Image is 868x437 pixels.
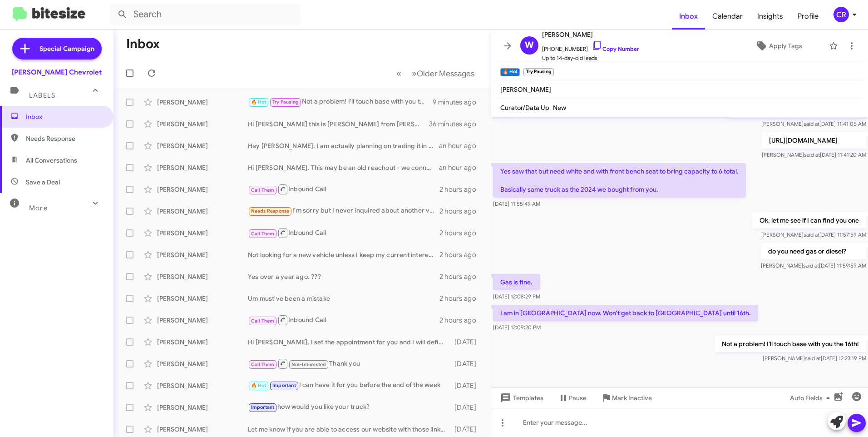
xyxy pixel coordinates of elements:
[763,355,866,362] span: [PERSON_NAME] [DATE] 12:23:19 PM
[248,97,433,107] div: Not a problem! I'll touch base with you the 16th!
[157,338,248,347] div: [PERSON_NAME]
[450,381,483,390] div: [DATE]
[833,7,849,22] div: CR
[439,294,483,303] div: 2 hours ago
[110,4,301,25] input: Search
[248,425,450,434] div: Let me know if you are able to access our website with those links, I may have to text them off m...
[762,132,866,149] p: [URL][DOMAIN_NAME]
[542,54,639,63] span: Up to 14-day-old leads
[542,29,639,40] span: [PERSON_NAME]
[412,68,417,79] span: »
[803,262,819,269] span: said at
[157,294,248,303] div: [PERSON_NAME]
[542,40,639,54] span: [PHONE_NUMBER]
[248,119,429,129] div: Hi [PERSON_NAME] this is [PERSON_NAME] from [PERSON_NAME] in [GEOGRAPHIC_DATA], This is my cell n...
[251,362,275,367] span: Call Them
[248,227,439,238] div: Inbound Call
[29,204,48,212] span: More
[790,390,833,406] span: Auto Fields
[157,119,248,129] div: [PERSON_NAME]
[761,243,866,259] p: do you need gas or diesel?
[272,99,299,105] span: Try Pausing
[248,184,439,195] div: Inbound Call
[26,112,103,121] span: Inbox
[439,272,483,281] div: 2 hours ago
[525,38,534,53] span: W
[248,163,439,172] div: Hi [PERSON_NAME], This may be an old reachout - we connected in the fall of 2022 and purchased a ...
[248,250,439,259] div: Not looking for a new vehicle unless I keep my current interest rate.
[251,208,290,214] span: Needs Response
[826,7,858,22] button: CR
[500,85,551,94] span: [PERSON_NAME]
[805,355,821,362] span: said at
[248,272,439,281] div: Yes over a year ago. ???
[251,318,275,324] span: Call Them
[493,305,758,321] p: I am in [GEOGRAPHIC_DATA] now. Won't get back to [GEOGRAPHIC_DATA] until 16th.
[439,141,483,150] div: an hour ago
[157,272,248,281] div: [PERSON_NAME]
[248,206,439,216] div: I'm sorry but I never inquired about another vehicle I'm happy with the one that I have.
[391,64,407,83] button: Previous
[493,200,540,207] span: [DATE] 11:55:49 AM
[783,390,841,406] button: Auto Fields
[752,212,866,228] p: Ok, let me see if I can find you one
[715,336,866,352] p: Not a problem! I'll touch base with you the 16th!
[157,425,248,434] div: [PERSON_NAME]
[790,3,826,30] a: Profile
[500,104,549,112] span: Curator/Data Up
[291,362,326,367] span: Not-Interested
[157,316,248,325] div: [PERSON_NAME]
[251,231,275,237] span: Call Them
[248,358,450,369] div: Thank you
[248,141,439,150] div: Hey [PERSON_NAME], I am actually planning on trading it in at [PERSON_NAME] Nissan of Stanhope, g...
[248,380,450,391] div: I can have it for you before the end of the week
[248,338,450,347] div: Hi [PERSON_NAME], I set the appointment for you and I will definitely see you [DATE]. Our address...
[157,163,248,172] div: [PERSON_NAME]
[157,359,248,368] div: [PERSON_NAME]
[500,68,520,76] small: 🔥 Hot
[406,64,480,83] button: Next
[450,425,483,434] div: [DATE]
[29,91,55,99] span: Labels
[248,314,439,326] div: Inbound Call
[157,228,248,238] div: [PERSON_NAME]
[762,151,866,158] span: [PERSON_NAME] [DATE] 11:41:20 AM
[750,3,790,30] a: Insights
[439,163,483,172] div: an hour ago
[493,293,540,300] span: [DATE] 12:08:29 PM
[12,68,102,77] div: [PERSON_NAME] Chevrolet
[594,390,659,406] button: Mark Inactive
[417,69,474,79] span: Older Messages
[248,402,450,412] div: how would you like your truck?
[439,228,483,238] div: 2 hours ago
[157,185,248,194] div: [PERSON_NAME]
[251,187,275,193] span: Call Them
[569,390,587,406] span: Pause
[396,68,401,79] span: «
[498,390,543,406] span: Templates
[804,231,819,238] span: said at
[732,38,824,54] button: Apply Tags
[439,207,483,216] div: 2 hours ago
[157,250,248,259] div: [PERSON_NAME]
[553,104,566,112] span: New
[450,359,483,368] div: [DATE]
[157,141,248,150] div: [PERSON_NAME]
[493,324,541,331] span: [DATE] 12:09:20 PM
[251,382,266,388] span: 🔥 Hot
[804,120,819,127] span: said at
[26,156,77,165] span: All Conversations
[429,119,483,129] div: 36 minutes ago
[705,3,750,30] a: Calendar
[272,382,296,388] span: Important
[439,250,483,259] div: 2 hours ago
[39,44,94,53] span: Special Campaign
[672,3,705,30] a: Inbox
[26,178,60,187] span: Save a Deal
[769,38,802,54] span: Apply Tags
[804,151,820,158] span: said at
[251,404,275,410] span: Important
[439,185,483,194] div: 2 hours ago
[761,231,866,238] span: [PERSON_NAME] [DATE] 11:57:59 AM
